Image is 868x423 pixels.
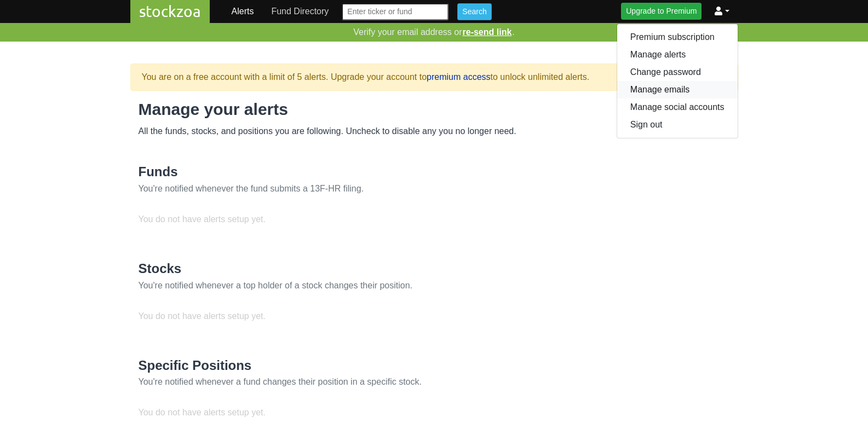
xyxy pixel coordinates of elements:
[130,406,434,419] p: You do not have alerts setup yet.
[462,25,513,39] button: re-send link
[617,81,738,98] a: Manage emails
[342,3,449,20] input: Enter ticker or fund
[139,125,730,138] p: All the funds, stocks, and positions you are following. Uncheck to disable any you no longer need.
[139,100,730,119] h1: Manage your alerts
[130,63,738,91] li: You are on a free account with a limit of 5 alerts. Upgrade your account to to unlock unlimited a...
[139,164,730,180] h2: Funds
[617,63,738,81] a: Change password
[617,28,738,46] a: Premium subscription
[621,3,702,20] a: Upgrade to Premium
[617,98,738,116] a: Manage social accounts
[139,358,730,374] h2: Specific Positions
[617,46,738,63] a: Manage alerts
[617,116,738,134] a: Sign out
[139,182,730,195] p: You're notified whenever the fund submits a 13F-HR filing.
[130,213,434,226] p: You do not have alerts setup yet.
[130,310,434,323] p: You do not have alerts setup yet.
[139,375,730,389] p: You're notified whenever a fund changes their position in a specific stock.
[267,1,333,22] a: Fund Directory
[139,261,730,277] h2: Stocks
[227,1,258,22] a: Alerts
[457,3,491,20] input: Search
[427,72,490,82] a: premium access
[139,279,730,292] p: You're notified whenever a top holder of a stock changes their position.
[22,23,846,42] p: Verify your email address or .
